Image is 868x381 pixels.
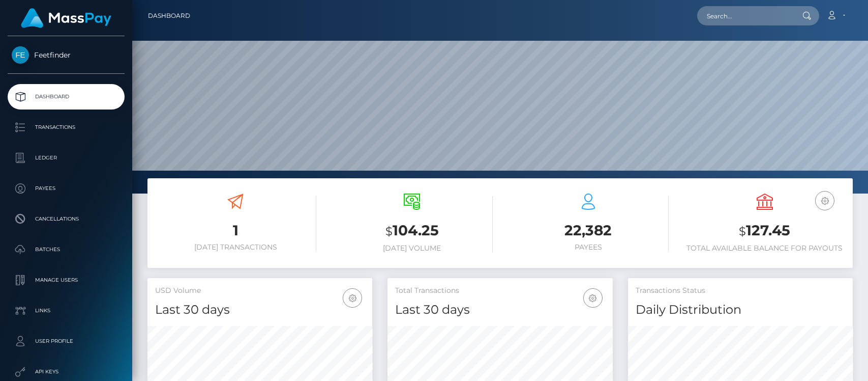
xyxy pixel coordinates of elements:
[12,211,121,227] p: Cancellations
[8,115,125,140] a: Transactions
[12,46,29,64] img: Feetfinder
[12,120,121,135] p: Transactions
[8,329,125,354] a: User Profile
[21,8,111,28] img: MassPay Logo
[739,224,746,238] small: $
[697,6,793,25] input: Search...
[155,286,365,296] h5: USD Volume
[155,221,316,240] h3: 1
[12,273,121,288] p: Manage Users
[636,286,845,296] h5: Transactions Status
[332,221,493,241] h3: 104.25
[8,50,125,60] span: Feetfinder
[8,206,125,232] a: Cancellations
[12,150,121,166] p: Ledger
[12,364,121,379] p: API Keys
[684,221,845,241] h3: 127.45
[684,244,845,253] h6: Total Available Balance for Payouts
[148,5,190,26] a: Dashboard
[8,84,125,110] a: Dashboard
[12,303,121,318] p: Links
[8,145,125,171] a: Ledger
[395,301,605,319] h4: Last 30 days
[12,181,121,196] p: Payees
[8,237,125,262] a: Batches
[8,176,125,201] a: Payees
[155,301,365,319] h4: Last 30 days
[636,301,845,319] h4: Daily Distribution
[508,243,669,252] h6: Payees
[385,224,393,238] small: $
[8,298,125,323] a: Links
[12,89,121,104] p: Dashboard
[395,286,605,296] h5: Total Transactions
[12,334,121,349] p: User Profile
[155,243,316,252] h6: [DATE] Transactions
[332,244,493,253] h6: [DATE] Volume
[8,267,125,293] a: Manage Users
[12,242,121,257] p: Batches
[508,221,669,240] h3: 22,382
